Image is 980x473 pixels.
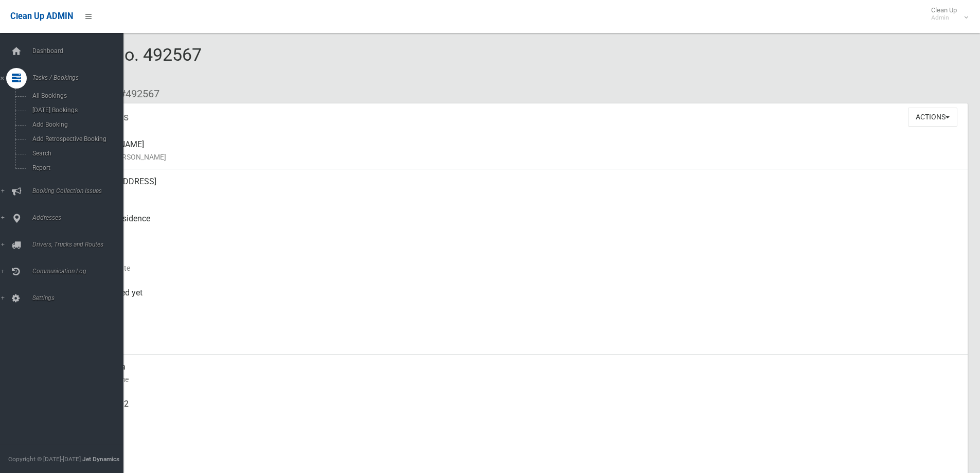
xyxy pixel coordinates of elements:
span: Addresses [29,214,131,221]
li: #492567 [112,84,159,103]
span: All Bookings [29,92,122,99]
small: Collected At [82,299,959,311]
small: Landline [82,447,959,460]
span: Communication Log [29,268,131,275]
strong: Jet Dynamics [82,456,119,463]
span: Add Booking [29,121,122,128]
div: [DATE] [82,243,959,281]
span: [DATE] Bookings [29,107,122,114]
div: [PERSON_NAME] [82,132,959,169]
div: None given [82,429,959,466]
span: Tasks / Bookings [29,74,131,81]
span: Add Retrospective Booking [29,135,122,143]
small: Address [82,188,959,200]
span: Settings [29,294,131,302]
small: Mobile [82,410,959,423]
div: Fatma Oma [82,355,959,392]
span: Search [29,150,122,157]
span: Dashboard [29,47,131,55]
div: [STREET_ADDRESS] [82,169,959,206]
span: Clean Up ADMIN [10,11,73,21]
span: Report [29,164,122,171]
span: Clean Up [926,6,967,22]
button: Actions [908,108,957,127]
span: Booking Collection Issues [29,187,131,195]
small: Admin [931,14,957,22]
small: Collection Date [82,262,959,274]
span: Drivers, Trucks and Routes [29,241,131,248]
span: Booking No. 492567 [45,44,202,84]
small: Contact Name [82,373,959,386]
small: Zone [82,336,959,348]
div: Not collected yet [82,281,959,318]
div: Front of Residence [82,206,959,243]
div: [DATE] [82,318,959,355]
div: 0450850502 [82,392,959,429]
small: Pickup Point [82,225,959,237]
small: Name of [PERSON_NAME] [82,151,959,163]
span: Copyright © [DATE]-[DATE] [8,456,81,463]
